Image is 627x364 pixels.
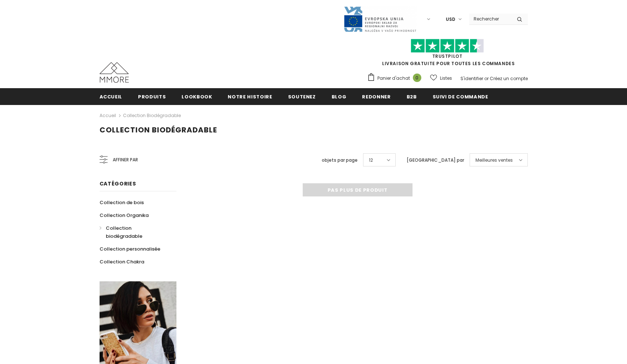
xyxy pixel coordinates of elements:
[113,156,138,164] span: Affiner par
[411,39,484,53] img: Faites confiance aux étoiles pilotes
[182,93,212,100] span: Lookbook
[475,157,513,164] span: Meilleures ventes
[362,93,391,100] span: Redonner
[484,75,489,82] span: or
[100,255,144,268] a: Collection Chakra
[367,42,528,67] span: LIVRAISON GRATUITE POUR TOUTES LES COMMANDES
[460,75,483,82] a: S'identifier
[100,212,149,219] span: Collection Organika
[367,73,425,84] a: Panier d'achat 0
[100,125,217,135] span: Collection biodégradable
[100,243,160,255] a: Collection personnalisée
[182,88,212,105] a: Lookbook
[407,88,417,105] a: B2B
[123,112,181,119] a: Collection biodégradable
[377,75,410,82] span: Panier d'achat
[469,14,511,24] input: Search Site
[100,209,149,222] a: Collection Organika
[100,88,123,105] a: Accueil
[332,93,347,100] span: Blog
[100,258,144,265] span: Collection Chakra
[100,111,116,120] a: Accueil
[343,16,417,22] a: Javni Razpis
[332,88,347,105] a: Blog
[288,93,316,100] span: soutenez
[343,6,417,33] img: Javni Razpis
[288,88,316,105] a: soutenez
[228,88,272,105] a: Notre histoire
[100,222,168,243] a: Collection biodégradable
[138,93,166,100] span: Produits
[407,157,464,164] label: [GEOGRAPHIC_DATA] par
[100,62,129,83] img: Cas MMORE
[433,93,488,100] span: Suivi de commande
[100,196,144,209] a: Collection de bois
[100,180,136,187] span: Catégories
[432,53,463,59] a: TrustPilot
[138,88,166,105] a: Produits
[413,74,421,82] span: 0
[100,199,144,206] span: Collection de bois
[440,75,452,82] span: Listes
[407,93,417,100] span: B2B
[446,16,455,23] span: USD
[228,93,272,100] span: Notre histoire
[430,72,452,85] a: Listes
[433,88,488,105] a: Suivi de commande
[106,225,142,240] span: Collection biodégradable
[100,245,160,252] span: Collection personnalisée
[100,93,123,100] span: Accueil
[369,157,373,164] span: 12
[322,157,358,164] label: objets par page
[490,75,528,82] a: Créez un compte
[362,88,391,105] a: Redonner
